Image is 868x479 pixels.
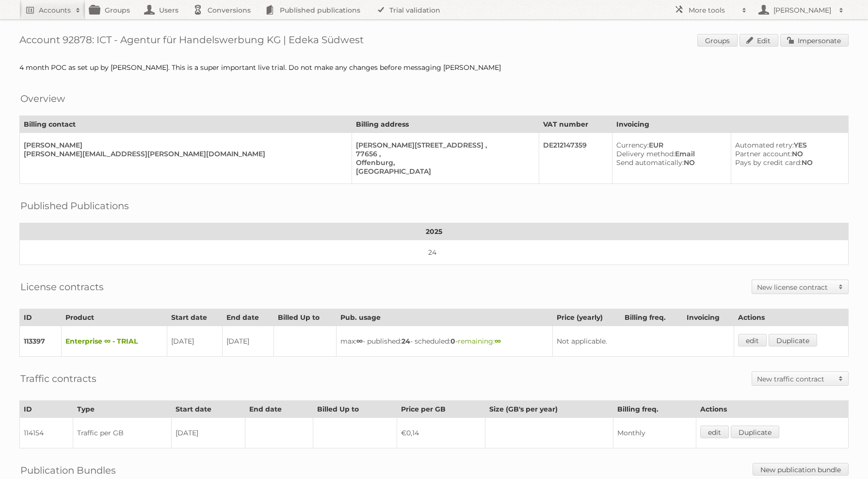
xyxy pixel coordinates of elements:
th: ID [20,401,73,418]
th: End date [223,309,273,326]
h2: Published Publications [20,198,129,213]
td: Monthly [613,418,696,448]
th: Billing contact [20,116,352,133]
div: [PERSON_NAME][EMAIL_ADDRESS][PERSON_NAME][DOMAIN_NAME] [24,149,344,158]
a: Groups [697,34,738,47]
th: End date [245,401,313,418]
th: Billing address [352,116,539,133]
h2: License contracts [20,280,104,294]
th: Type [73,401,171,418]
a: Edit [739,34,778,47]
div: EUR [616,141,723,149]
td: Not applicable. [552,326,734,357]
div: YES [735,141,840,149]
th: Billing freq. [613,401,696,418]
a: Duplicate [769,334,817,347]
h2: New traffic contract [757,374,834,384]
span: Currency: [616,141,649,149]
td: 24 [20,240,849,265]
h1: Account 92878: ICT - Agentur für Handelswerbung KG | Edeka Südwest [19,34,849,49]
th: Invoicing [682,309,734,326]
div: Offenburg, [356,158,531,167]
span: Send automatically: [616,158,684,167]
td: max: - published: - scheduled: - [336,326,552,357]
div: [GEOGRAPHIC_DATA] [356,167,531,176]
td: [DATE] [223,326,273,357]
td: [DATE] [167,326,223,357]
th: Billed Up to [313,401,397,418]
th: Actions [734,309,849,326]
h2: New license contract [757,282,834,292]
h2: Publication Bundles [20,463,116,478]
div: NO [735,158,840,167]
div: [PERSON_NAME] [24,141,344,149]
h2: Overview [20,91,65,106]
h2: More tools [689,5,737,15]
span: Toggle [834,372,848,385]
h2: Traffic contracts [20,371,96,386]
strong: 0 [450,337,455,346]
strong: ∞ [495,337,501,346]
div: NO [735,149,840,158]
a: New traffic contract [752,372,848,385]
th: Start date [171,401,245,418]
td: DE212147359 [539,133,612,184]
th: Size (GB's per year) [485,401,613,418]
a: New publication bundle [753,463,849,476]
span: Pays by credit card: [735,158,802,167]
span: Partner account: [735,149,792,158]
h2: Accounts [39,5,71,15]
span: remaining: [458,337,501,346]
th: Actions [696,401,848,418]
strong: 24 [402,337,410,346]
th: VAT number [539,116,612,133]
th: Pub. usage [336,309,552,326]
a: edit [738,334,767,347]
th: Product [62,309,167,326]
a: Impersonate [780,34,849,47]
strong: ∞ [356,337,363,346]
th: Billing freq. [621,309,683,326]
td: €0,14 [397,418,485,448]
th: 2025 [20,223,849,240]
th: Billed Up to [273,309,336,326]
td: Enterprise ∞ - TRIAL [62,326,167,357]
div: 4 month POC as set up by [PERSON_NAME]. This is a super important live trial. Do not make any cha... [19,63,849,72]
div: Email [616,149,723,158]
th: Price (yearly) [552,309,620,326]
a: Duplicate [731,426,779,438]
th: Invoicing [612,116,848,133]
div: [PERSON_NAME][STREET_ADDRESS] , [356,141,531,149]
div: 77656 , [356,149,531,158]
a: New license contract [752,280,848,294]
td: 113397 [20,326,62,357]
th: ID [20,309,62,326]
th: Start date [167,309,223,326]
td: [DATE] [171,418,245,448]
h2: [PERSON_NAME] [771,5,834,15]
th: Price per GB [397,401,485,418]
td: Traffic per GB [73,418,171,448]
span: Automated retry: [735,141,794,149]
span: Toggle [834,280,848,294]
a: edit [700,426,729,438]
td: 114154 [20,418,73,448]
div: NO [616,158,723,167]
span: Delivery method: [616,149,675,158]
